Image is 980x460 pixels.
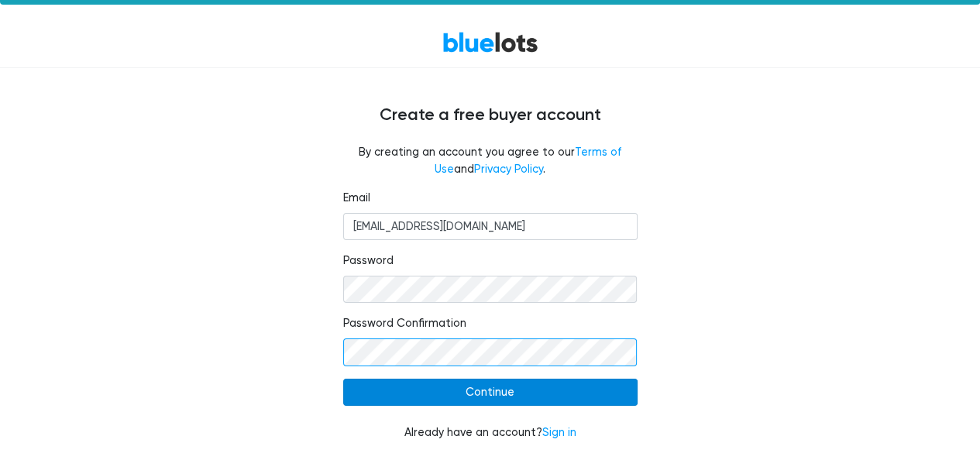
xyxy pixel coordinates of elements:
a: Privacy Policy [474,163,543,176]
label: Password [343,252,394,269]
h4: Create a free buyer account [26,105,955,125]
input: Email [343,213,638,241]
label: Email [343,190,370,207]
input: Continue [343,379,638,407]
a: Sign in [542,426,576,439]
fieldset: By creating an account you agree to our and . [343,144,638,177]
a: BlueLots [442,31,538,53]
a: Terms of Use [435,146,621,176]
label: Password Confirmation [343,315,466,332]
div: Already have an account? [343,424,638,441]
